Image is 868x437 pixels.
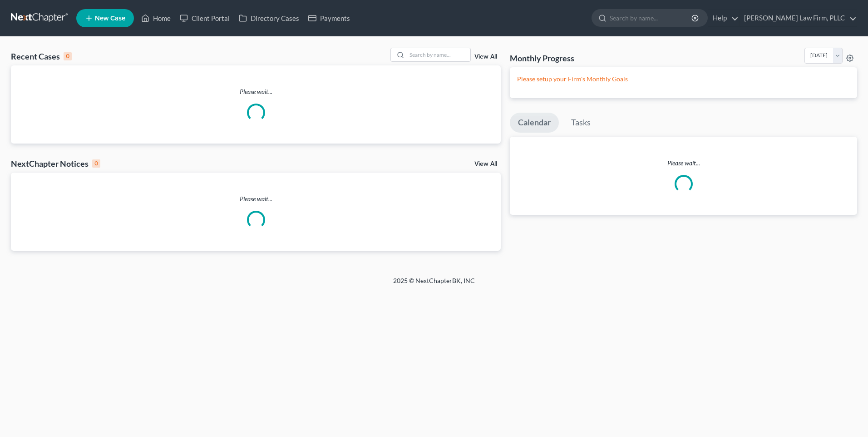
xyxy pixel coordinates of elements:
[304,10,355,26] a: Payments
[175,276,693,293] div: 2025 © NextChapterBK, INC
[11,158,100,169] div: NextChapter Notices
[95,15,125,22] span: New Case
[64,52,72,60] div: 0
[510,113,559,133] a: Calendar
[610,10,693,26] input: Search by name...
[510,53,574,64] h3: Monthly Progress
[517,74,850,84] p: Please setup your Firm's Monthly Goals
[708,10,739,26] a: Help
[11,51,72,62] div: Recent Cases
[740,10,857,26] a: [PERSON_NAME] Law Firm, PLLC
[474,54,497,60] a: View All
[510,159,857,168] p: Please wait...
[474,161,497,167] a: View All
[11,194,501,204] p: Please wait...
[175,10,234,26] a: Client Portal
[92,159,100,168] div: 0
[407,48,470,61] input: Search by name...
[234,10,304,26] a: Directory Cases
[11,87,501,96] p: Please wait...
[563,113,599,133] a: Tasks
[137,10,175,26] a: Home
